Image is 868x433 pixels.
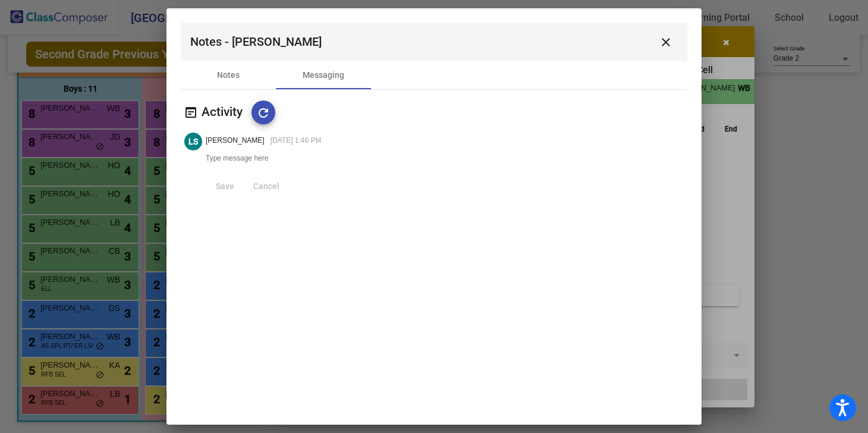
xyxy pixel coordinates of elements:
[256,106,271,120] mat-icon: refresh
[202,105,251,120] h3: Activity
[303,69,344,81] div: Messaging
[206,135,265,146] p: [PERSON_NAME]
[659,35,673,49] mat-icon: close
[184,105,198,120] mat-icon: wysiwyg
[190,32,322,51] span: Notes - [PERSON_NAME]
[216,181,234,191] span: Save
[217,69,240,81] div: Notes
[253,181,279,191] span: Cancel
[271,136,322,145] span: [DATE] 1:46 PM
[184,133,202,150] mat-chip-avatar: LS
